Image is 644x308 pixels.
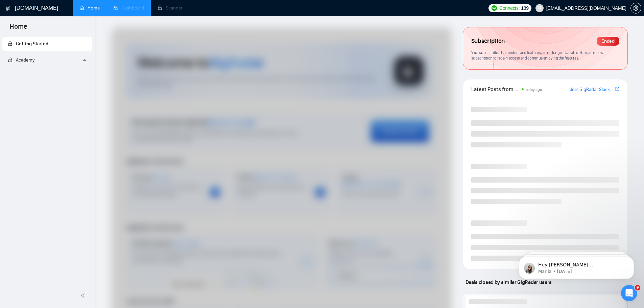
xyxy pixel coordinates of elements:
[463,276,554,288] span: Deals closed by similar GigRadar users
[8,57,34,63] span: Academy
[79,5,100,11] a: homeHome
[4,22,33,36] span: Home
[621,285,637,301] iframe: Intercom live chat
[16,57,34,63] span: Academy
[492,5,497,11] img: upwork-logo.png
[509,242,644,290] iframe: Intercom notifications message
[537,6,542,10] span: user
[80,292,87,299] span: double-left
[6,3,10,14] img: logo
[8,41,13,46] span: lock
[635,285,640,290] span: 9
[16,41,48,47] span: Getting Started
[471,35,505,47] span: Subscription
[471,85,520,93] span: Latest Posts from the GigRadar Community
[499,4,520,12] span: Connects:
[471,50,603,61] span: Your subscription has ended, and features are no longer available. You can renew subscription to ...
[615,86,619,92] a: export
[526,87,542,92] span: a day ago
[29,20,116,112] span: Hey [PERSON_NAME][EMAIL_ADDRESS][DOMAIN_NAME], Looks like your Upwork agency HubsPlanet ran out o...
[8,57,13,62] span: lock
[615,86,619,92] span: export
[29,26,117,32] p: Message from Mariia, sent 2w ago
[630,5,641,11] a: setting
[630,3,641,14] button: setting
[631,5,641,11] span: setting
[597,37,619,46] div: Ended
[2,37,92,51] li: Getting Started
[521,4,528,12] span: 189
[570,86,614,93] a: Join GigRadar Slack Community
